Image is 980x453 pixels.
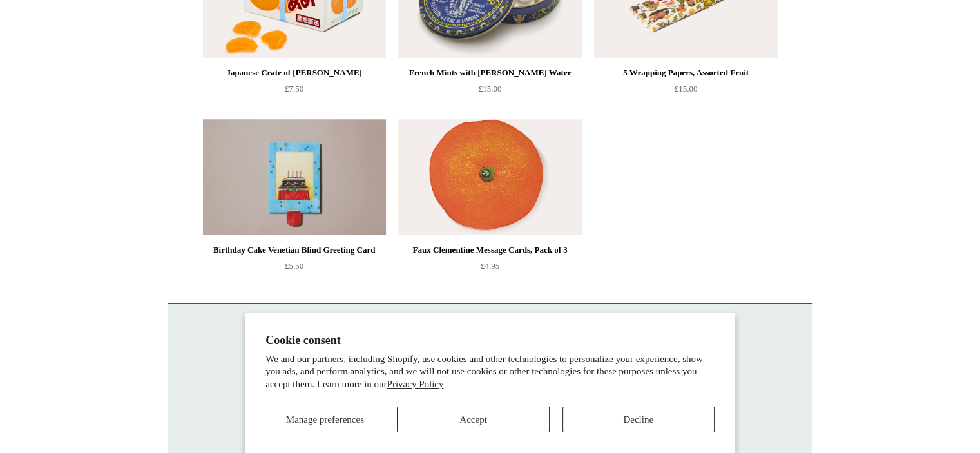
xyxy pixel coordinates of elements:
div: 5 Wrapping Papers, Assorted Fruit [597,65,774,81]
img: Faux Clementine Message Cards, Pack of 3 [398,119,581,235]
a: Faux Clementine Message Cards, Pack of 3 £4.95 [398,242,581,295]
span: £15.00 [479,84,502,93]
a: Birthday Cake Venetian Blind Greeting Card Birthday Cake Venetian Blind Greeting Card [203,119,386,235]
div: Japanese Crate of [PERSON_NAME] [206,65,383,81]
a: Birthday Cake Venetian Blind Greeting Card £5.50 [203,242,386,295]
span: £7.50 [285,84,303,93]
h2: Cookie consent [265,334,715,347]
a: Faux Clementine Message Cards, Pack of 3 Faux Clementine Message Cards, Pack of 3 [398,119,581,235]
p: [STREET_ADDRESS] London WC2H 9NS [DATE] - [DATE] 10:30am to 5:30pm [DATE] 10.30am to 6pm [DATE] 1... [181,316,800,425]
a: French Mints with [PERSON_NAME] Water £15.00 [398,65,581,118]
span: Manage preferences [286,414,364,425]
div: Birthday Cake Venetian Blind Greeting Card [206,242,383,258]
button: Decline [562,407,715,432]
div: Faux Clementine Message Cards, Pack of 3 [401,242,578,258]
a: Privacy Policy [387,379,444,389]
button: Manage preferences [265,407,384,432]
img: Birthday Cake Venetian Blind Greeting Card [203,119,386,235]
span: £15.00 [675,84,698,93]
a: Japanese Crate of [PERSON_NAME] £7.50 [203,65,386,118]
p: We and our partners, including Shopify, use cookies and other technologies to personalize your ex... [265,353,715,391]
a: 5 Wrapping Papers, Assorted Fruit £15.00 [594,65,777,118]
button: Accept [397,407,549,432]
span: £4.95 [481,261,499,271]
span: £5.50 [285,261,303,271]
div: French Mints with [PERSON_NAME] Water [401,65,578,81]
